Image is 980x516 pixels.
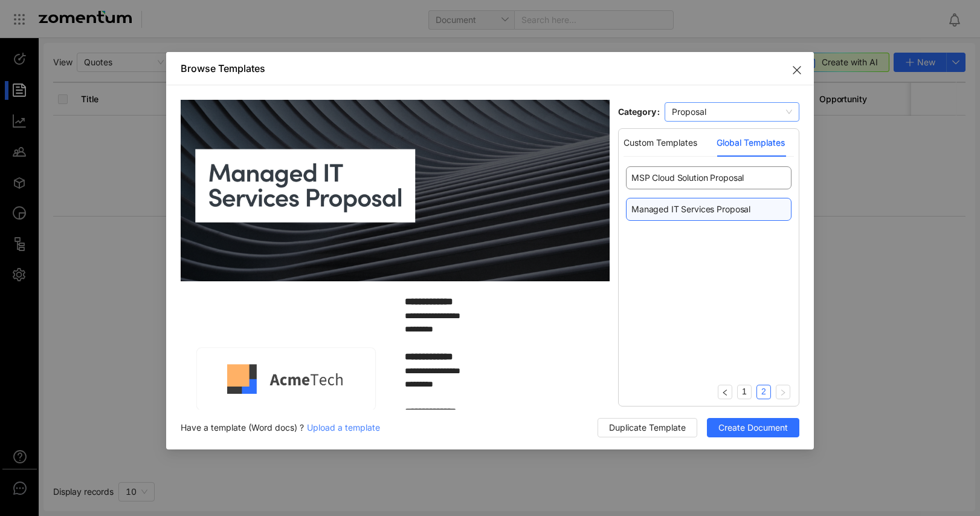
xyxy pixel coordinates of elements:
span: Managed IT Services Proposal [631,203,750,215]
span: Duplicate Template [609,421,686,434]
span: Upload a template [307,421,380,434]
li: Next Page [776,385,790,399]
span: left [721,389,729,396]
span: Proposal [672,103,792,121]
span: MSP Cloud Solution Proposal [631,172,744,184]
button: Create Document [707,418,799,437]
span: Create Document [718,421,788,434]
a: 1 [738,385,751,398]
span: right [779,389,787,396]
button: right [776,385,790,399]
button: Duplicate Template [598,418,697,437]
button: left [718,385,732,399]
label: Category [618,106,665,117]
div: Global Templates [717,136,785,149]
a: 2 [757,385,770,398]
li: Previous Page [718,385,732,399]
div: MSP Cloud Solution Proposal [626,166,791,189]
div: Browse Templates [181,62,799,75]
div: Have a template (Word docs) ? [181,418,304,435]
div: Managed IT Services Proposal [626,198,791,221]
div: Custom Templates [624,136,697,149]
li: 2 [756,385,771,399]
li: 1 [737,385,752,399]
button: Upload a template [304,418,383,437]
button: Close [780,52,814,86]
